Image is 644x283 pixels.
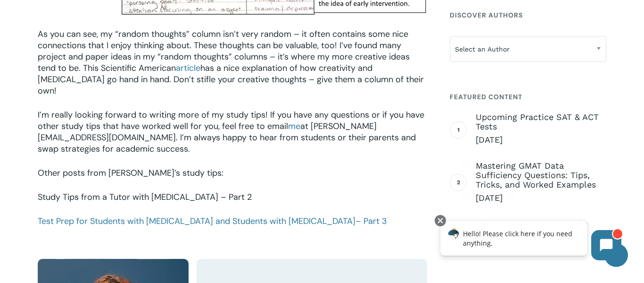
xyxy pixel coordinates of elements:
[476,112,606,146] a: Upcoming Practice SAT & ACT Tests [DATE]
[38,120,416,154] span: at [PERSON_NAME][EMAIL_ADDRESS][DOMAIN_NAME]. I’m always happy to hear from students or their par...
[450,88,606,105] h4: Featured Content
[476,161,606,204] a: Mastering GMAT Data Sufficiency Questions: Tips, Tricks, and Worked Examples [DATE]
[476,112,606,131] span: Upcoming Practice SAT & ACT Tests
[38,215,387,227] a: Test Prep for Students with [MEDICAL_DATA] and Students with [MEDICAL_DATA]– Part 3
[355,215,387,227] span: – Part 3
[450,36,606,62] span: Select an Author
[476,134,606,146] span: [DATE]
[38,28,410,74] span: As you can see, my “random thoughts” column isn’t very random – it often contains some nice conne...
[38,167,427,191] p: Other posts from [PERSON_NAME]’s study tips:
[430,213,631,270] iframe: Chatbot
[38,109,424,132] span: I’m really looking forward to writing more of my study tips! If you have any questions or if you ...
[176,62,200,74] a: article
[38,62,424,96] span: has a nice explanation of how creativity and [MEDICAL_DATA] go hand in hand. Don’t stifle your cr...
[38,191,252,203] a: Study Tips from a Tutor with [MEDICAL_DATA] – Part 2
[476,192,606,204] span: [DATE]
[450,7,606,24] h4: Discover Authors
[288,120,300,132] a: me
[450,39,606,59] span: Select an Author
[476,161,606,189] span: Mastering GMAT Data Sufficiency Questions: Tips, Tricks, and Worked Examples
